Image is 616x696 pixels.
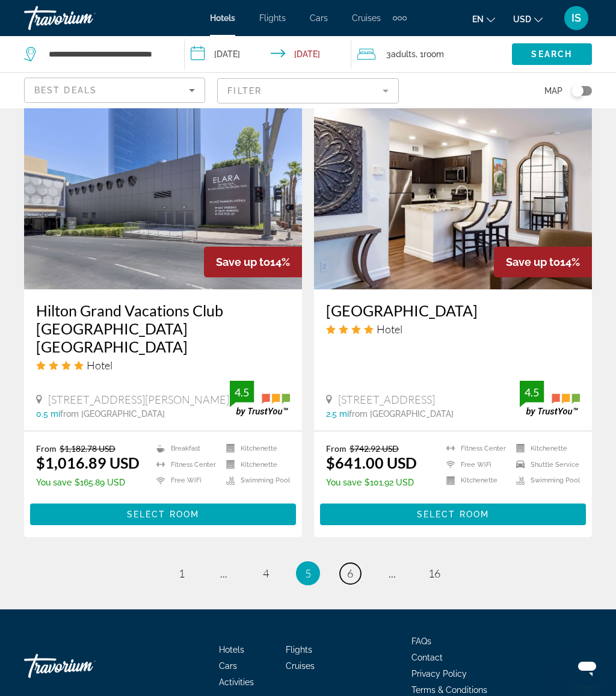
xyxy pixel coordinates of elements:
img: trustyou-badge.svg [230,381,290,416]
a: Cruises [352,13,381,23]
span: , 1 [416,46,444,63]
a: Hilton Grand Vacations Club [GEOGRAPHIC_DATA] [GEOGRAPHIC_DATA] [36,301,290,356]
a: Travorium [24,648,144,684]
a: Activities [219,677,254,687]
a: Flights [286,645,312,654]
span: You save [326,478,362,487]
a: Privacy Policy [411,669,467,679]
li: Free WiFi [440,460,510,470]
span: Save up to [506,256,560,268]
span: Hotel [87,359,112,372]
li: Swimming Pool [510,475,580,485]
nav: Pagination [24,561,592,585]
span: Cars [310,13,328,23]
a: Select Room [30,507,296,520]
span: Search [531,49,572,59]
button: Change language [472,10,495,28]
a: Contact [411,653,443,662]
span: [STREET_ADDRESS] [338,393,435,406]
span: Adults [391,49,416,59]
span: 16 [428,567,440,580]
a: [GEOGRAPHIC_DATA] [326,301,580,319]
span: From [36,443,57,454]
span: 1 [179,567,185,580]
li: Kitchenette [220,460,290,470]
mat-select: Sort by [34,83,195,97]
span: IS [571,12,581,24]
span: 2.5 mi [326,409,349,419]
p: $165.89 USD [36,478,140,487]
a: Cruises [286,661,315,671]
li: Swimming Pool [220,475,290,485]
span: Map [544,82,562,99]
span: Room [423,49,444,59]
a: Cars [219,661,237,671]
a: FAQs [411,636,431,646]
a: Select Room [320,507,586,520]
li: Free WiFi [150,475,220,485]
span: from [GEOGRAPHIC_DATA] [60,409,165,419]
a: Hotel image [24,97,302,289]
span: Save up to [216,256,270,268]
span: Best Deals [34,85,97,95]
button: Travelers: 3 adults, 0 children [351,36,512,72]
span: Hotels [210,13,235,23]
span: ... [389,567,396,580]
span: ... [220,567,227,580]
button: Extra navigation items [393,8,407,28]
div: 4 star Hotel [326,322,580,336]
div: 4.5 [230,385,254,399]
div: 4 star Hotel [36,359,290,372]
button: User Menu [561,5,592,31]
button: Toggle map [562,85,592,96]
p: $101.92 USD [326,478,417,487]
div: 4.5 [520,385,544,399]
button: Select Room [320,504,586,525]
li: Kitchenette [510,443,580,454]
iframe: Botón para iniciar la ventana de mensajería [568,648,606,686]
button: Select Room [30,504,296,525]
span: 3 [386,46,416,63]
li: Kitchenette [220,443,290,454]
a: Hotels [219,645,244,654]
button: Search [512,43,592,65]
img: Hotel image [314,97,592,289]
img: trustyou-badge.svg [520,381,580,416]
span: [STREET_ADDRESS][PERSON_NAME] [48,393,229,406]
li: Kitchenette [440,475,510,485]
ins: $641.00 USD [326,454,417,472]
span: 6 [347,567,353,580]
del: $742.92 USD [350,443,399,454]
span: 4 [263,567,269,580]
a: Travorium [24,2,144,34]
li: Shuttle Service [510,460,580,470]
div: 14% [494,247,592,277]
a: Flights [259,13,286,23]
a: Terms & Conditions [411,685,487,695]
li: Breakfast [150,443,220,454]
ins: $1,016.89 USD [36,454,140,472]
button: Filter [217,78,398,104]
span: en [472,14,484,24]
span: Hotel [377,322,402,336]
li: Fitness Center [150,460,220,470]
button: Check-in date: Oct 26, 2025 Check-out date: Nov 1, 2025 [185,36,351,72]
span: from [GEOGRAPHIC_DATA] [349,409,454,419]
del: $1,182.78 USD [60,443,115,454]
span: Select Room [417,510,489,519]
span: You save [36,478,72,487]
span: 5 [305,567,311,580]
span: USD [513,14,531,24]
